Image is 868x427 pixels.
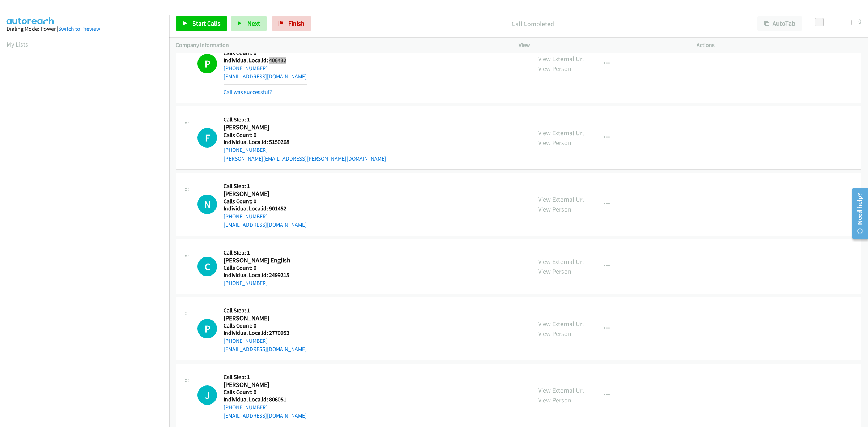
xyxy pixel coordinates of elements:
[519,41,684,50] p: View
[288,19,305,27] span: Finish
[538,195,584,204] a: View External Url
[197,319,217,338] h1: P
[224,89,272,95] a: Call was successful?
[538,396,571,404] a: View Person
[538,386,584,394] a: View External Url
[538,329,571,338] a: View Person
[272,16,311,31] a: Finish
[224,322,307,329] h5: Calls Count: 0
[224,396,307,403] h5: Individual Localid: 806051
[224,412,307,419] a: [EMAIL_ADDRESS][DOMAIN_NAME]
[757,16,802,31] button: AutoTab
[197,319,217,338] div: The call is yet to be attempted
[538,205,571,213] a: View Person
[224,346,307,353] a: [EMAIL_ADDRESS][DOMAIN_NAME]
[321,19,744,29] p: Call Completed
[224,146,268,153] a: [PHONE_NUMBER]
[231,16,267,31] button: Next
[224,73,307,80] a: [EMAIL_ADDRESS][DOMAIN_NAME]
[224,57,307,64] h5: Individual Localid: 406432
[224,198,307,205] h5: Calls Count: 0
[224,132,386,139] h5: Calls Count: 0
[224,65,268,72] a: [PHONE_NUMBER]
[697,41,861,50] p: Actions
[224,123,386,132] h2: [PERSON_NAME]
[176,16,227,31] a: Start Calls
[224,155,386,162] a: [PERSON_NAME][EMAIL_ADDRESS][PERSON_NAME][DOMAIN_NAME]
[197,128,217,148] h1: F
[538,320,584,328] a: View External Url
[224,373,307,381] h5: Call Step: 1
[247,19,260,27] span: Next
[197,257,217,276] div: The call is yet to be attempted
[224,307,307,314] h5: Call Step: 1
[224,50,307,57] h5: Calls Count: 0
[197,54,217,73] h1: P
[58,25,100,32] a: Switch to Preview
[224,183,307,190] h5: Call Step: 1
[858,16,861,26] div: 0
[197,385,217,405] h1: J
[224,381,307,389] h2: [PERSON_NAME]
[224,337,268,344] a: [PHONE_NUMBER]
[538,55,584,63] a: View External Url
[224,221,307,228] a: [EMAIL_ADDRESS][DOMAIN_NAME]
[224,213,268,220] a: [PHONE_NUMBER]
[538,129,584,137] a: View External Url
[224,264,290,272] h5: Calls Count: 0
[176,41,506,50] p: Company Information
[224,279,268,286] a: [PHONE_NUMBER]
[224,389,307,396] h5: Calls Count: 0
[224,404,268,411] a: [PHONE_NUMBER]
[224,272,290,279] h5: Individual Localid: 2499215
[847,185,868,242] iframe: Resource Center
[224,249,290,256] h5: Call Step: 1
[7,25,163,33] div: Dialing Mode: Power |
[538,138,571,147] a: View Person
[538,64,571,73] a: View Person
[192,19,221,27] span: Start Calls
[538,257,584,266] a: View External Url
[224,138,386,146] h5: Individual Localid: 5150268
[224,329,307,337] h5: Individual Localid: 2770953
[224,205,307,212] h5: Individual Localid: 901452
[197,385,217,405] div: The call is yet to be attempted
[7,40,28,48] a: My Lists
[538,267,571,276] a: View Person
[224,190,307,198] h2: [PERSON_NAME]
[224,256,290,265] h2: [PERSON_NAME] English
[7,56,169,399] iframe: Dialpad
[197,257,217,276] h1: C
[224,314,307,323] h2: [PERSON_NAME]
[224,116,386,123] h5: Call Step: 1
[197,195,217,214] h1: N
